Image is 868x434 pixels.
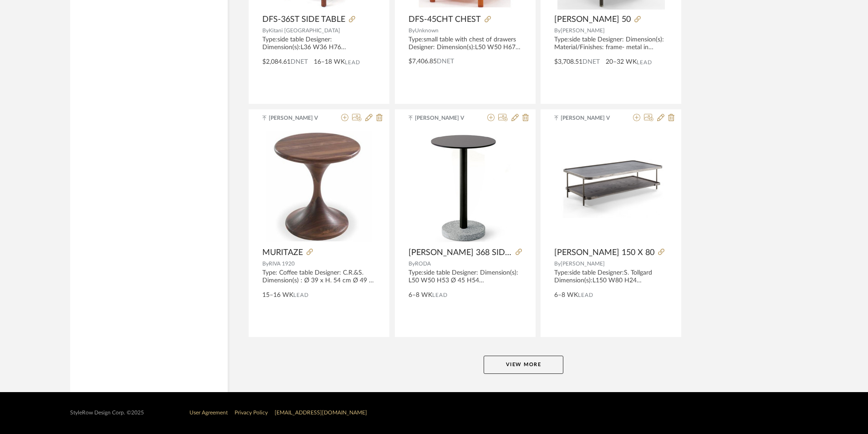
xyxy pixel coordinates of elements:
[554,153,668,218] img: KOSTER 150 X 80
[408,248,512,258] span: [PERSON_NAME] 368 SIDE TABLE
[262,248,303,258] span: MURITAZE
[262,269,376,285] div: Type: Coffee table Designer: C.R.&S. Dimension(s) : Ø 39 x H. 54 cm Ø 49 x H. 54 cm Material/Fini...
[561,261,605,266] span: [PERSON_NAME]
[561,28,605,33] span: [PERSON_NAME]
[314,57,345,67] span: 16–18 WK
[561,114,618,122] span: [PERSON_NAME] V
[432,292,448,298] span: Lead
[345,59,360,66] span: Lead
[484,356,563,374] button: View More
[554,248,654,258] span: [PERSON_NAME] 150 X 80
[408,269,522,285] div: Type:side table Designer: Dimension(s): L50 W50 H53 Ø 45 H54 Material/Finishes: Simplon white sto...
[408,129,522,243] div: 0
[582,59,600,65] span: DNET
[554,15,631,25] span: [PERSON_NAME] 50
[70,409,144,416] div: StyleRow Design Corp. ©2025
[554,269,668,285] div: Type:side table Designer:S. Tollgard Dimension(s):L150 W80 H24 Material/Finishes: metal frame in ...
[437,58,454,65] span: DNET
[262,36,376,51] div: Type:side table Designer: Dimension(s):L36 W36 H76 Material/Finishes: Walnut/Yamazakura, Tabletop...
[269,261,295,266] span: RIVA 1920
[554,261,561,266] span: By
[578,292,593,298] span: Lead
[189,410,228,415] a: User Agreement
[408,36,522,51] div: Type:small table with chest of drawers Designer: Dimension(s):L50 W50 H67 cm Material/Finishes: W...
[262,28,269,33] span: By
[235,410,268,415] a: Privacy Policy
[554,28,561,33] span: By
[408,261,415,266] span: By
[269,28,340,33] span: Kitani [GEOGRAPHIC_DATA]
[262,15,345,25] span: DFS-36ST SIDE TABLE
[420,129,511,243] img: BERNARDO 368 SIDE TABLE
[262,261,269,266] span: By
[554,291,578,300] span: 6–8 WK
[554,59,582,65] span: $3,708.51
[266,129,372,243] img: MURITAZE
[293,292,309,298] span: Lead
[415,261,431,266] span: RODA
[408,58,437,65] span: $7,406.85
[606,57,637,67] span: 20–32 WK
[408,15,481,25] span: DFS-45CHT CHEST
[408,28,415,33] span: By
[415,114,472,122] span: [PERSON_NAME] V
[291,59,308,65] span: DNET
[275,410,367,415] a: [EMAIL_ADDRESS][DOMAIN_NAME]
[269,114,326,122] span: [PERSON_NAME] V
[408,291,432,300] span: 6–8 WK
[637,59,652,66] span: Lead
[262,59,291,65] span: $2,084.61
[262,291,293,300] span: 15–16 WK
[554,36,668,51] div: Type:side table Designer: Dimension(s): Material/Finishes: frame- metal in Bronzoro finish Top- a...
[415,28,439,33] span: Unknown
